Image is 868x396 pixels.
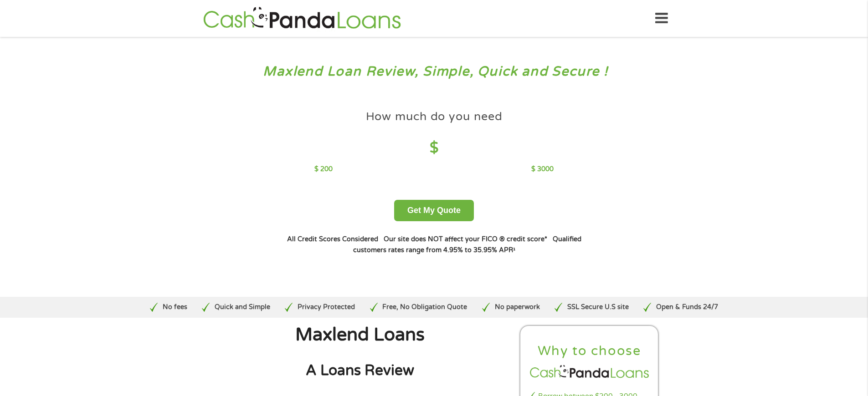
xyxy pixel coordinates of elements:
[26,63,842,80] h3: Maxlend Loan Review, Simple, Quick and Secure !
[295,324,425,345] span: Maxlend Loans
[382,302,467,312] p: Free, No Obligation Quote
[366,109,503,124] h4: How much do you need
[209,361,511,380] h2: A Loans Review
[495,302,540,312] p: No paperwork
[163,302,187,312] p: No fees
[394,200,474,221] button: Get My Quote
[567,302,629,312] p: SSL Secure U.S site
[531,164,554,174] p: $ 3000
[298,302,355,312] p: Privacy Protected
[314,164,333,174] p: $ 200
[384,235,547,243] strong: Our site does NOT affect your FICO ® credit score*
[215,302,270,312] p: Quick and Simple
[200,5,404,31] img: GetLoanNow Logo
[287,235,378,243] strong: All Credit Scores Considered
[528,343,651,360] h2: Why to choose
[656,302,718,312] p: Open & Funds 24/7
[314,139,554,157] h4: $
